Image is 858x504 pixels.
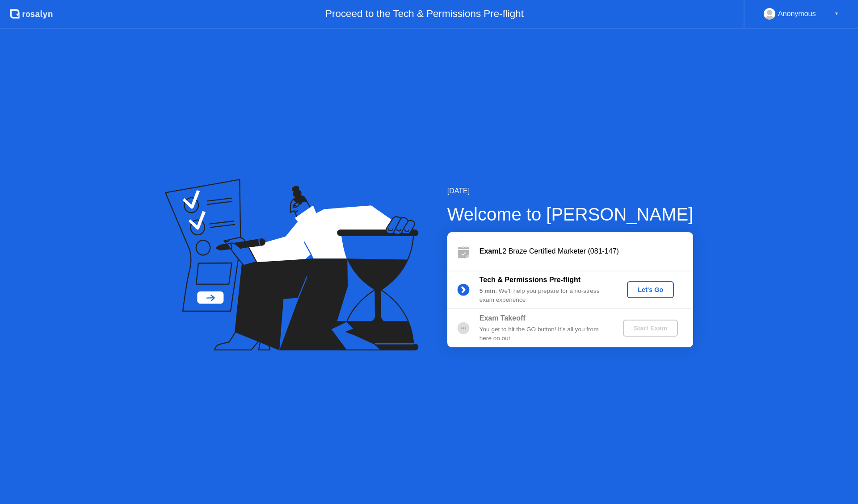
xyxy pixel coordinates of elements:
b: Exam [479,247,499,255]
div: You get to hit the GO button! It’s all you from here on out [479,325,608,343]
div: [DATE] [447,186,694,196]
button: Start Exam [623,320,678,337]
b: Exam Takeoff [479,314,526,322]
div: L2 Braze Certified Marketer (081-147) [479,246,693,257]
div: Let's Go [631,286,670,293]
div: Anonymous [778,8,816,20]
div: Start Exam [627,325,674,332]
div: Welcome to [PERSON_NAME] [447,201,694,228]
div: ▼ [834,8,839,20]
b: Tech & Permissions Pre-flight [479,276,580,283]
b: 5 min [479,287,496,294]
div: : We’ll help you prepare for a no-stress exam experience [479,287,608,305]
button: Let's Go [627,281,674,298]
